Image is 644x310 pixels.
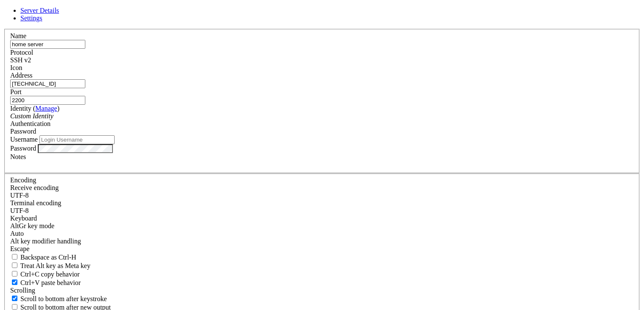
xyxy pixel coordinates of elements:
[10,192,634,199] div: UTF-8
[10,49,33,56] label: Protocol
[3,103,534,110] x-row: local_ip = [TECHNICAL_ID]
[20,254,76,261] span: Backspace as Ctrl-H
[10,192,29,199] span: UTF-8
[35,105,57,112] a: Manage
[20,295,107,302] span: Scroll to bottom after keystroke
[3,49,534,57] x-row: remote_port = 80 # VPS port for external access
[3,240,534,248] x-row: root@localhost:~/frp_0.65.0_linux_amd64# ^C
[3,164,534,171] x-row: type = tcp
[10,112,634,120] div: Custom Identity
[20,14,42,22] a: Settings
[12,271,17,276] input: Ctrl+C copy behavior
[3,248,534,255] x-row: root@localhost:~/frp_0.65.0_linux_amd64#
[12,304,17,310] input: Scroll to bottom after new output
[3,232,534,240] x-row: remote_port = 25
[10,279,81,286] label: Ctrl+V pastes if true, sends ^V to host if false. Ctrl+Shift+V sends ^V to host if true, pastes i...
[3,202,534,209] x-row: [mailserver25]
[3,64,534,72] x-row: # ========================
[12,296,17,301] input: Scroll to bottom after keystroke
[3,19,534,26] x-row: [MainWeb80]
[3,3,534,11] x-row: # Website 1 (port 80)
[3,72,534,80] x-row: # Website 2 (port 8080)
[10,128,36,135] span: Password
[10,96,85,105] input: Port Number
[10,40,85,49] input: Server Name
[10,176,36,184] label: Encoding
[20,271,80,278] span: Ctrl+C copy behavior
[10,56,31,64] span: SSH v2
[3,179,534,187] x-row: local_port = 25565
[3,95,534,103] x-row: type = tcp
[3,156,534,164] x-row: [the_bois_server]
[10,72,32,79] label: Address
[3,209,534,217] x-row: type = tcp
[10,295,107,302] label: Whether to scroll to the bottom on any keystroke.
[12,263,17,268] input: Treat Alt key as Meta key
[10,136,38,143] label: Username
[3,34,534,42] x-row: local_ip = [TECHNICAL_ID]
[3,171,534,179] x-row: local_ip = [TECHNICAL_ID]
[10,245,29,252] span: Escape
[10,222,54,229] label: Set the expected encoding for data received from the host. If the encodings do not match, visual ...
[10,64,22,71] label: Icon
[3,11,534,19] x-row: # ========================
[10,287,35,294] label: Scrolling
[39,135,115,144] input: Login Username
[10,230,24,237] span: Auto
[10,88,22,95] label: Port
[3,118,534,126] x-row: remote_port = 8080 # VPS port for external access
[10,262,90,269] label: Whether the Alt key acts as a Meta key or as a distinct Alt key.
[33,105,59,112] span: ( )
[3,187,534,194] x-row: remote_port = 25565 # VPS port for Minecraft clients
[10,32,26,39] label: Name
[10,230,634,237] div: Auto
[10,145,36,152] label: Password
[3,110,534,118] x-row: local_port = 8080
[3,148,534,156] x-row: # ========================
[12,279,17,285] input: Ctrl+V paste behavior
[3,133,534,141] x-row: # ========================
[10,120,51,127] label: Authentication
[10,184,59,191] label: Set the expected encoding for data received from the host. If the encodings do not match, visual ...
[10,153,26,160] label: Notes
[10,128,634,135] div: Password
[3,87,534,95] x-row: [AmpWeb8080]
[10,237,81,245] label: Controls how the Alt key is handled. Escape: Send an ESC prefix. 8-Bit: Add 128 to the typed char...
[12,254,17,260] input: Backspace as Ctrl-H
[20,279,81,286] span: Ctrl+V paste behavior
[10,207,29,214] span: UTF-8
[3,141,534,148] x-row: # Minecraft server
[3,26,534,34] x-row: type = tcp
[10,254,76,261] label: If true, the backspace should send BS ('\x08', aka ^H). Otherwise the backspace key should send '...
[3,225,534,232] x-row: local_port = 25
[20,7,59,14] a: Server Details
[10,56,634,64] div: SSH v2
[10,245,634,253] div: Escape
[10,271,80,278] label: Ctrl-C copies if true, send ^C to host if false. Ctrl-Shift-C sends ^C to host if true, copies if...
[10,79,85,88] input: Host Name or IP
[10,112,53,120] i: Custom Identity
[10,105,59,112] label: Identity
[3,80,534,87] x-row: # ========================
[10,215,37,222] label: Keyboard
[3,42,534,49] x-row: local_port = 80
[10,207,634,215] div: UTF-8
[3,217,534,225] x-row: local_ip = [TECHNICAL_ID]
[150,248,154,255] div: (41, 32)
[20,262,90,269] span: Treat Alt key as Meta key
[10,199,61,207] label: The default terminal encoding. ISO-2022 enables character map translations (like graphics maps). ...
